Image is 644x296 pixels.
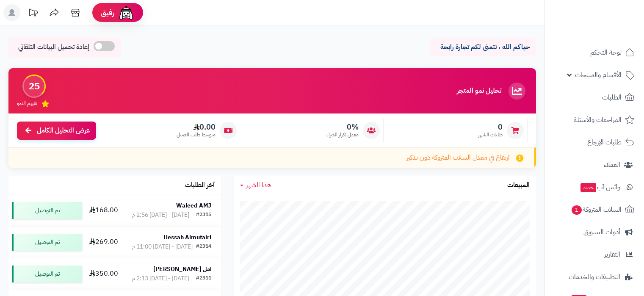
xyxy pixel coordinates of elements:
[571,204,622,216] span: السلات المتروكة
[550,244,639,265] a: التقارير
[478,131,503,138] span: طلبات الشهر
[550,222,639,242] a: أدوات التسويق
[17,100,37,107] span: تقييم النمو
[580,181,620,193] span: وآتس آب
[326,122,359,132] span: 0%
[437,42,530,52] p: حياكم الله ، نتمنى لكم تجارة رابحة
[37,126,90,136] span: عرض التحليل الكامل
[550,267,639,287] a: التطبيقات والخدمات
[12,234,82,251] div: تم التوصيل
[240,180,271,190] a: هذا الشهر
[457,87,501,95] h3: تحليل نمو المتجر
[550,110,639,130] a: المراجعات والأسئلة
[604,249,620,260] span: التقارير
[572,205,582,215] span: 1
[507,182,530,189] h3: المبيعات
[550,155,639,175] a: العملاء
[101,8,114,18] span: رفيق
[604,159,620,171] span: العملاء
[326,131,359,138] span: معدل تكرار الشراء
[12,266,82,282] div: تم التوصيل
[196,274,211,283] div: #2311
[86,258,122,290] td: 350.00
[583,226,620,238] span: أدوات التسويق
[550,132,639,152] a: طلبات الإرجاع
[550,42,639,63] a: لوحة التحكم
[574,114,622,126] span: المراجعات والأسئلة
[18,42,89,52] span: إعادة تحميل البيانات التلقائي
[132,243,193,251] div: [DATE] - [DATE] 11:00 م
[86,227,122,258] td: 269.00
[550,199,639,220] a: السلات المتروكة1
[587,136,622,148] span: طلبات الإرجاع
[478,122,503,132] span: 0
[580,183,596,192] span: جديد
[550,177,639,197] a: وآتس آبجديد
[590,47,622,58] span: لوحة التحكم
[196,243,211,251] div: #2314
[163,233,211,242] strong: Hessah Almutairi
[550,87,639,108] a: الطلبات
[246,180,271,190] span: هذا الشهر
[22,4,44,23] a: تحديثات المنصة
[12,202,82,219] div: تم التوصيل
[569,271,620,283] span: التطبيقات والخدمات
[118,4,135,21] img: ai-face.png
[196,211,211,219] div: #2315
[17,122,96,140] a: عرض التحليل الكامل
[185,182,215,189] h3: آخر الطلبات
[153,265,211,274] strong: امل [PERSON_NAME]
[177,122,216,132] span: 0.00
[132,274,189,283] div: [DATE] - [DATE] 2:13 م
[176,201,211,210] strong: Waleed AMJ
[406,153,510,163] span: ارتفاع في معدل السلات المتروكة دون تذكير
[86,195,122,226] td: 168.00
[177,131,216,138] span: متوسط طلب العميل
[602,91,622,103] span: الطلبات
[132,211,189,219] div: [DATE] - [DATE] 2:56 م
[575,69,622,81] span: الأقسام والمنتجات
